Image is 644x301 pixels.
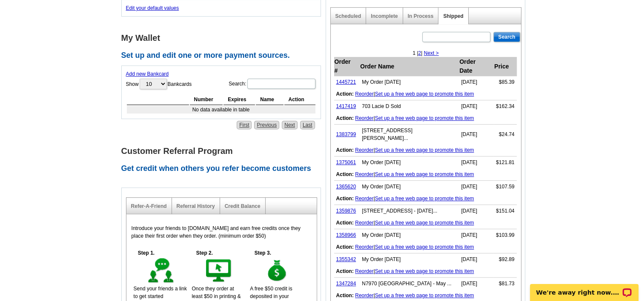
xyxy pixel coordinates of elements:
[334,144,517,156] td: |
[494,57,516,76] th: Price
[459,181,494,193] td: [DATE]
[237,121,252,129] a: First
[459,253,494,266] td: [DATE]
[336,147,354,153] b: Action:
[204,257,234,285] img: step-2.gif
[336,131,356,137] a: 1383799
[336,256,356,262] a: 1355342
[355,91,373,97] a: Reorder
[494,100,516,113] td: $162.34
[336,196,354,202] b: Action:
[494,156,516,169] td: $121.81
[459,76,494,88] td: [DATE]
[360,76,459,88] td: My Order [DATE]
[418,50,421,56] a: 2
[371,13,398,19] a: Incomplete
[375,115,474,121] a: Set up a free web page to promote this item
[375,244,474,250] a: Set up a free web page to promote this item
[360,253,459,266] td: My Order [DATE]
[375,91,474,97] a: Set up a free web page to promote this item
[336,91,354,97] b: Action:
[177,203,215,209] a: Referral History
[334,193,517,205] td: |
[362,281,451,287] span: N7970 988th Street - May 10 2021
[334,88,517,100] td: |
[424,50,439,56] a: Next >
[494,181,516,193] td: $107.59
[126,5,179,11] a: Edit your default values
[282,121,298,129] a: Next
[494,205,516,217] td: $151.04
[229,78,316,90] label: Search:
[336,220,354,226] b: Action:
[375,292,474,298] a: Set up a free web page to promote this item
[336,103,356,109] a: 1417419
[335,13,361,19] a: Scheduled
[360,100,459,113] td: 703 Lacie D Sold
[355,171,373,177] a: Reorder
[127,106,315,114] td: No data available in table
[134,286,187,299] span: Send your friends a link to get started
[263,257,292,285] img: step-3.gif
[132,224,312,240] p: Introduce your friends to [DOMAIN_NAME] and earn free credits once they place their first order w...
[355,292,373,298] a: Reorder
[524,274,644,301] iframe: LiveChat chat widget
[459,278,494,290] td: [DATE]
[355,147,373,153] a: Reorder
[336,281,356,287] a: 1347284
[134,249,159,257] h5: Step 1.
[336,79,356,85] a: 1445721
[121,51,326,60] h2: Set up and edit one or more payment sources.
[334,217,517,229] td: |
[336,208,356,214] a: 1359876
[355,196,373,202] a: Reorder
[360,156,459,169] td: My Order [DATE]
[494,125,516,145] td: $24.74
[140,79,167,89] select: ShowBankcards
[459,57,494,76] th: Order Date
[126,71,169,77] a: Add new Bankcard
[336,268,354,274] b: Action:
[336,159,356,165] a: 1375061
[494,76,516,88] td: $85.39
[146,257,176,285] img: step-1.gif
[126,78,192,90] label: Show Bankcards
[459,205,494,217] td: [DATE]
[362,128,412,141] span: 103 Keller Avenue N - May 25 2022
[131,203,167,209] a: Refer-A-Friend
[408,13,434,19] a: In Process
[121,34,326,43] h1: My Wallet
[375,196,474,202] a: Set up a free web page to promote this item
[355,115,373,121] a: Reorder
[334,112,517,125] td: |
[494,253,516,266] td: $92.89
[334,241,517,253] td: |
[355,220,373,226] a: Reorder
[250,249,275,257] h5: Step 3.
[360,229,459,241] td: My Order [DATE]
[192,249,217,257] h5: Step 2.
[336,292,354,298] b: Action:
[375,268,474,274] a: Set up a free web page to promote this item
[334,265,517,278] td: |
[336,184,356,190] a: 1365620
[225,203,260,209] a: Credit Balance
[334,57,360,76] th: Order #
[494,278,516,290] td: $81.73
[336,171,354,177] b: Action:
[360,57,459,76] th: Order Name
[190,94,223,105] th: Number
[459,229,494,241] td: [DATE]
[375,220,474,226] a: Set up a free web page to promote this item
[360,181,459,193] td: My Order [DATE]
[334,168,517,181] td: |
[375,147,474,153] a: Set up a free web page to promote this item
[459,125,494,145] td: [DATE]
[284,94,315,105] th: Action
[331,49,521,57] div: 1 | |
[336,115,354,121] b: Action:
[247,79,315,89] input: Search:
[443,13,463,19] a: Shipped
